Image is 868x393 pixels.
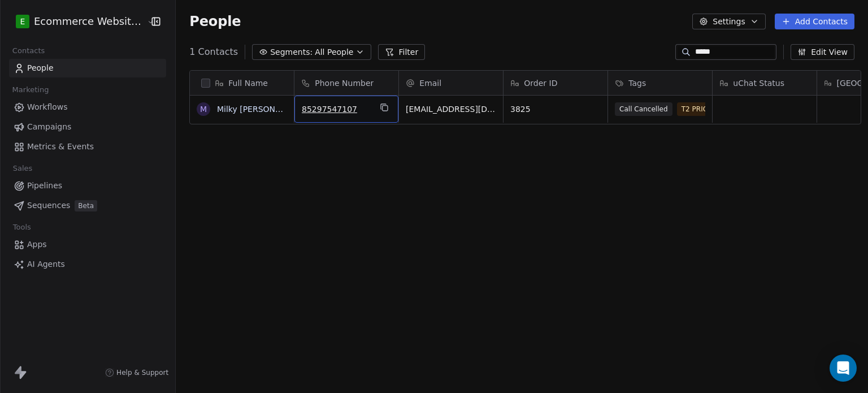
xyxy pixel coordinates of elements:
div: uChat Status [713,71,817,95]
span: Pipelines [27,180,62,192]
button: Filter [378,44,425,60]
button: Add Contacts [775,14,854,29]
span: All People [315,46,353,58]
span: Tags [628,77,646,89]
span: Full Name [228,77,268,89]
span: 3825 [510,103,601,115]
a: Metrics & Events [9,137,166,156]
span: Beta [75,200,97,211]
span: AI Agents [27,258,65,270]
div: Email [399,71,503,95]
span: Tools [8,219,36,236]
span: Call Cancelled [615,102,672,116]
a: Campaigns [9,118,166,136]
a: Apps [9,235,166,254]
span: Order ID [524,77,557,89]
div: Order ID [504,71,607,95]
a: Milky [PERSON_NAME] [217,105,306,114]
a: AI Agents [9,255,166,274]
div: Open Intercom Messenger [830,355,857,382]
div: M [200,103,207,115]
span: E [20,16,25,27]
span: Apps [27,239,47,251]
span: 1 Contacts [189,45,238,59]
button: Edit View [791,44,854,60]
div: Tags [608,71,712,95]
span: Segments: [270,46,313,58]
span: Metrics & Events [27,141,94,153]
span: People [27,62,54,74]
span: Sales [8,160,37,177]
span: [EMAIL_ADDRESS][DOMAIN_NAME] [406,103,496,115]
a: Workflows [9,98,166,116]
div: Phone Number [294,71,398,95]
span: Sequences [27,200,70,211]
span: Marketing [7,81,54,98]
a: Help & Support [105,368,168,377]
span: Contacts [7,42,50,59]
div: grid [190,96,294,390]
span: Phone Number [315,77,374,89]
button: Settings [692,14,765,29]
a: Pipelines [9,176,166,195]
span: uChat Status [733,77,784,89]
span: Workflows [27,101,68,113]
span: Email [419,77,441,89]
span: Help & Support [116,368,168,377]
a: People [9,59,166,77]
span: People [189,13,241,30]
button: EEcommerce Website Builder [14,12,139,31]
span: Ecommerce Website Builder [34,14,144,29]
span: Campaigns [27,121,71,133]
div: Full Name [190,71,294,95]
a: SequencesBeta [9,196,166,215]
span: 85297547107 [302,103,371,115]
span: T2 PRICE [677,102,717,116]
